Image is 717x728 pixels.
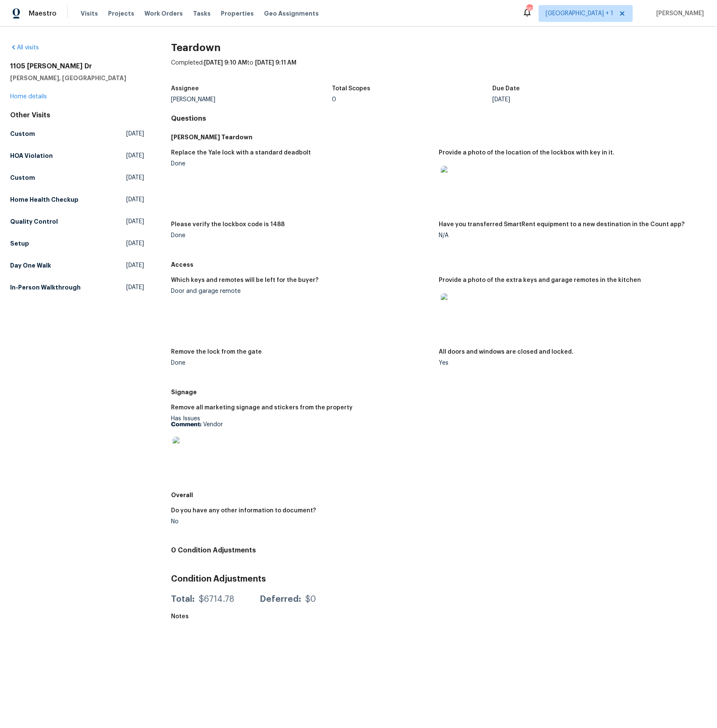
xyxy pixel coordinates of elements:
span: [DATE] [126,173,144,182]
span: Work Orders [144,9,183,18]
div: 0 [332,97,493,103]
div: [PERSON_NAME] [171,97,332,103]
h5: [PERSON_NAME], [GEOGRAPHIC_DATA] [10,74,144,82]
h5: Provide a photo of the location of the lockbox with key in it. [439,150,615,156]
div: Completed: to [171,59,707,81]
h5: Remove the lock from the gate [171,349,262,355]
a: Home details [10,94,47,100]
h5: Day One Walk [10,261,51,270]
h5: Notes [171,614,189,620]
div: Deferred: [260,595,301,604]
div: Door and garage remote [171,288,432,294]
span: Projects [108,9,134,18]
a: Custom[DATE] [10,170,144,185]
h5: Have you transferred SmartRent equipment to a new destination in the Count app? [439,222,685,227]
span: Geo Assignments [264,9,319,18]
span: [DATE] [126,283,144,292]
h5: Access [171,260,707,269]
h4: 0 Condition Adjustments [171,547,707,555]
h5: Quality Control [10,217,58,226]
div: $0 [305,595,316,604]
span: Tasks [193,11,211,16]
span: [DATE] [126,217,144,226]
h5: Custom [10,130,35,138]
h5: In-Person Walkthrough [10,283,81,292]
span: [DATE] [126,195,144,204]
span: [DATE] 9:10 AM [204,60,247,66]
h5: Setup [10,239,29,248]
h5: Total Scopes [332,86,371,92]
div: N/A [439,233,700,238]
h5: All doors and windows are closed and locked. [439,349,574,355]
div: Other Visits [10,111,144,119]
a: Day One Walk[DATE] [10,258,144,273]
h5: Replace the Yale lock with a standard deadbolt [171,150,311,156]
a: Setup[DATE] [10,236,144,251]
h5: Which keys and remotes will be left for the buyer? [171,277,318,283]
h2: 1105 [PERSON_NAME] Dr [10,62,144,70]
h2: Teardown [171,43,707,52]
h5: Overall [171,491,707,499]
span: Maestro [29,9,57,18]
span: [DATE] [126,130,144,138]
p: Vendor [171,422,432,428]
a: HOA Violation[DATE] [10,148,144,163]
h3: Condition Adjustments [171,575,707,584]
div: $6714.78 [199,595,234,604]
h5: Due Date [492,86,520,92]
div: Has Issues [171,416,432,469]
h5: Custom [10,173,35,182]
span: Visits [81,9,98,18]
span: [DATE] [126,239,144,248]
span: Properties [221,9,254,18]
h5: Do you have any other information to document? [171,508,316,514]
b: Comment: [171,422,201,428]
div: No [171,519,432,525]
h5: Provide a photo of the extra keys and garage remotes in the kitchen [439,277,641,283]
div: 162 [527,5,532,14]
a: Quality Control[DATE] [10,214,144,229]
div: Done [171,161,432,167]
div: Done [171,360,432,366]
div: Total: [171,595,195,604]
div: Yes [439,360,700,366]
span: [DATE] [126,261,144,270]
span: [DATE] 9:11 AM [255,60,296,66]
span: [GEOGRAPHIC_DATA] + 1 [546,9,614,18]
h5: HOA Violation [10,152,53,160]
span: [PERSON_NAME] [653,9,704,18]
a: Home Health Checkup[DATE] [10,192,144,207]
a: All visits [10,45,39,51]
div: [DATE] [492,97,653,103]
h5: Remove all marketing signage and stickers from the property [171,405,353,411]
a: Custom[DATE] [10,126,144,141]
h5: [PERSON_NAME] Teardown [171,133,707,141]
h5: Home Health Checkup [10,195,79,204]
h5: Please verify the lockbox code is 1488 [171,222,285,227]
h5: Signage [171,388,707,396]
h4: Questions [171,114,707,123]
a: In-Person Walkthrough[DATE] [10,280,144,295]
span: [DATE] [126,152,144,160]
div: Done [171,233,432,238]
h5: Assignee [171,86,199,92]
